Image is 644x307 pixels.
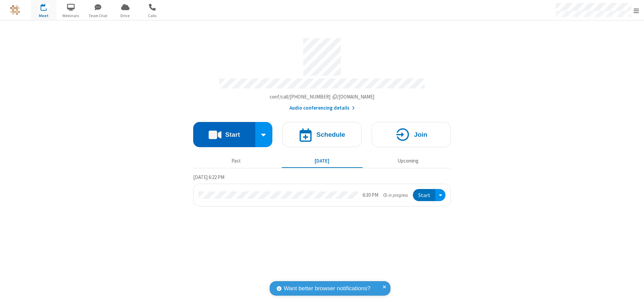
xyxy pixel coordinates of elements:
[255,122,273,147] div: Start conference options
[196,155,277,167] button: Past
[193,174,224,180] span: [DATE] 6:22 PM
[413,189,435,201] button: Start
[383,192,408,198] em: in progress
[282,155,363,167] button: [DATE]
[225,131,240,138] h4: Start
[31,13,56,19] span: Meet
[282,122,362,147] button: Schedule
[58,13,84,19] span: Webinars
[45,4,50,9] div: 1
[372,122,451,147] button: Join
[435,189,445,201] div: Open menu
[414,131,427,138] h4: Join
[316,131,345,138] h4: Schedule
[270,93,375,101] button: Copy my meeting room linkCopy my meeting room link
[86,13,111,19] span: Team Chat
[193,173,451,207] section: Today's Meetings
[284,284,370,293] span: Want better browser notifications?
[363,191,378,199] div: 6:30 PM
[368,155,448,167] button: Upcoming
[193,122,255,147] button: Start
[270,94,375,100] span: Copy my meeting room link
[193,33,451,112] section: Account details
[289,104,355,112] button: Audio conferencing details
[10,5,20,15] img: QA Selenium DO NOT DELETE OR CHANGE
[140,13,165,19] span: Calls
[113,13,138,19] span: Drive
